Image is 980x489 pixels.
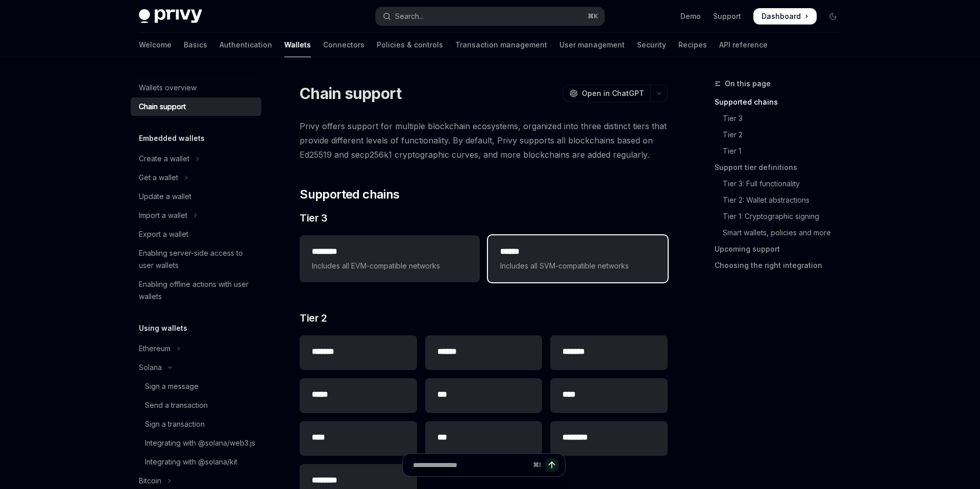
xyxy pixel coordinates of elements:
[753,8,817,25] a: Dashboard
[139,228,188,240] div: Export a wallet
[139,190,191,203] div: Update a wallet
[300,186,399,203] span: Supported chains
[131,434,261,452] a: Integrating with @solana/web3.js
[139,209,187,222] div: Import a wallet
[131,79,261,97] a: Wallets overview
[300,119,668,162] span: Privy offers support for multiple blockchain ecosystems, organized into three distinct tiers that...
[715,176,849,192] a: Tier 3: Full functionality
[488,235,668,282] a: **** *Includes all SVM-compatible networks
[131,377,261,396] a: Sign a message
[587,12,598,20] span: ⌘ K
[563,85,650,102] button: Open in ChatGPT
[715,94,849,110] a: Supported chains
[545,458,559,472] button: Send message
[312,260,467,272] span: Includes all EVM-compatible networks
[376,7,604,26] button: Open search
[680,11,701,21] a: Demo
[678,33,707,57] a: Recipes
[323,33,364,57] a: Connectors
[719,33,768,57] a: API reference
[139,322,187,334] h5: Using wallets
[395,10,424,22] div: Search...
[131,415,261,433] a: Sign a transaction
[131,150,261,168] button: Toggle Create a wallet section
[715,257,849,274] a: Choosing the right integration
[131,225,261,243] a: Export a wallet
[131,206,261,225] button: Toggle Import a wallet section
[139,101,186,113] div: Chain support
[131,453,261,471] a: Integrating with @solana/kit
[300,311,327,325] span: Tier 2
[131,168,261,187] button: Toggle Get a wallet section
[139,278,255,303] div: Enabling offline actions with user wallets
[184,33,207,57] a: Basics
[715,110,849,127] a: Tier 3
[131,396,261,414] a: Send a transaction
[413,454,529,476] input: Ask a question...
[145,380,199,393] div: Sign a message
[713,11,741,21] a: Support
[637,33,666,57] a: Security
[145,437,255,449] div: Integrating with @solana/web3.js
[131,187,261,206] a: Update a wallet
[139,172,178,184] div: Get a wallet
[139,361,162,374] div: Solana
[139,33,171,57] a: Welcome
[145,399,208,411] div: Send a transaction
[131,244,261,275] a: Enabling server-side access to user wallets
[145,456,237,468] div: Integrating with @solana/kit
[582,88,644,99] span: Open in ChatGPT
[377,33,443,57] a: Policies & controls
[139,475,161,487] div: Bitcoin
[139,247,255,272] div: Enabling server-side access to user wallets
[825,8,841,25] button: Toggle dark mode
[300,211,327,225] span: Tier 3
[300,235,479,282] a: **** ***Includes all EVM-compatible networks
[139,343,170,355] div: Ethereum
[715,225,849,241] a: Smart wallets, policies and more
[219,33,272,57] a: Authentication
[139,82,197,94] div: Wallets overview
[715,208,849,225] a: Tier 1: Cryptographic signing
[145,418,205,430] div: Sign a transaction
[455,33,547,57] a: Transaction management
[139,132,205,144] h5: Embedded wallets
[131,358,261,377] button: Toggle Solana section
[300,84,401,103] h1: Chain support
[131,97,261,116] a: Chain support
[284,33,311,57] a: Wallets
[139,9,202,23] img: dark logo
[715,143,849,159] a: Tier 1
[715,192,849,208] a: Tier 2: Wallet abstractions
[500,260,655,272] span: Includes all SVM-compatible networks
[131,339,261,358] button: Toggle Ethereum section
[139,153,189,165] div: Create a wallet
[715,127,849,143] a: Tier 2
[725,78,771,90] span: On this page
[559,33,625,57] a: User management
[762,11,801,21] span: Dashboard
[715,241,849,257] a: Upcoming support
[131,275,261,306] a: Enabling offline actions with user wallets
[715,159,849,176] a: Support tier definitions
